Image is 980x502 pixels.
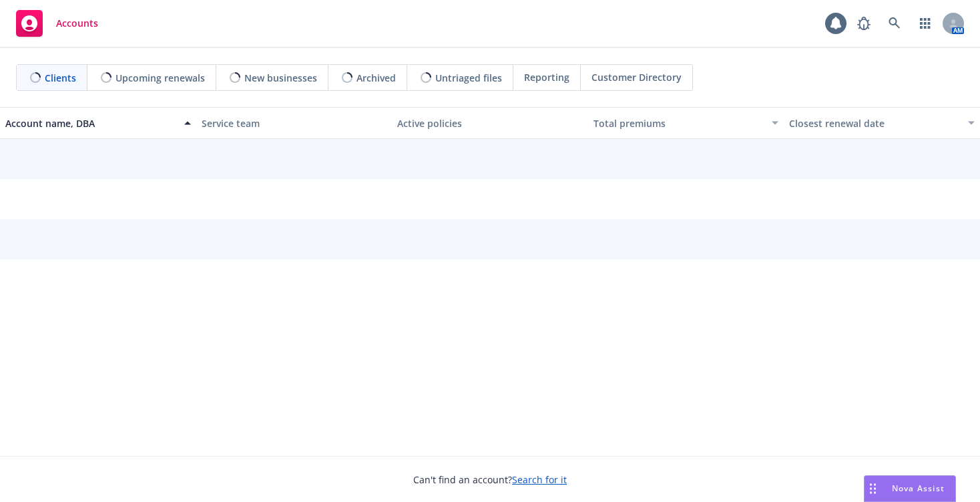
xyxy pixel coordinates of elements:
[397,116,583,130] div: Active policies
[435,71,502,85] span: Untriaged files
[512,473,567,486] a: Search for it
[45,71,76,85] span: Clients
[196,107,393,139] button: Service team
[864,475,956,502] button: Nova Assist
[789,116,960,130] div: Closest renewal date
[115,71,205,85] span: Upcoming renewals
[413,473,567,487] span: Can't find an account?
[11,5,103,42] a: Accounts
[865,476,881,501] div: Drag to move
[850,10,877,37] a: Report a Bug
[244,71,317,85] span: New businesses
[56,18,98,29] span: Accounts
[881,10,908,37] a: Search
[784,107,980,139] button: Closest renewal date
[591,70,682,84] span: Customer Directory
[892,483,945,494] span: Nova Assist
[5,116,176,130] div: Account name, DBA
[202,116,387,130] div: Service team
[356,71,396,85] span: Archived
[593,116,764,130] div: Total premiums
[912,10,939,37] a: Switch app
[392,107,588,139] button: Active policies
[524,70,569,84] span: Reporting
[588,107,784,139] button: Total premiums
